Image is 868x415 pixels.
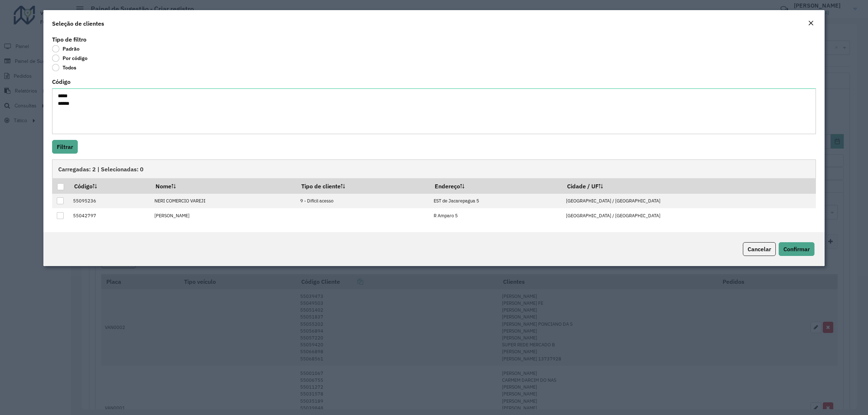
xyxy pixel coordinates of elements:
[562,194,816,209] td: [GEOGRAPHIC_DATA] / [GEOGRAPHIC_DATA]
[430,178,562,193] th: Endereço
[806,19,816,28] button: Close
[52,35,86,44] label: Tipo de filtro
[52,77,71,86] label: Código
[296,194,430,209] td: 9 - Difícil acesso
[150,194,296,209] td: NERI COMERCIO VAREJI
[52,19,104,28] h4: Seleção de clientes
[430,208,562,223] td: R Amparo 5
[779,242,814,256] button: Confirmar
[69,178,150,193] th: Código
[562,178,816,193] th: Cidade / UF
[150,178,296,193] th: Nome
[430,194,562,209] td: EST de Jacarepagua 5
[52,45,80,52] label: Padrão
[52,140,78,154] button: Filtrar
[69,194,150,209] td: 55095236
[808,20,814,26] em: Fechar
[52,55,88,62] label: Por código
[150,208,296,223] td: [PERSON_NAME]
[52,64,76,71] label: Todos
[783,245,810,253] span: Confirmar
[296,178,430,193] th: Tipo de cliente
[562,208,816,223] td: [GEOGRAPHIC_DATA] / [GEOGRAPHIC_DATA]
[743,242,776,256] button: Cancelar
[52,159,816,178] div: Carregadas: 2 | Selecionadas: 0
[748,245,771,253] span: Cancelar
[69,208,150,223] td: 55042797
